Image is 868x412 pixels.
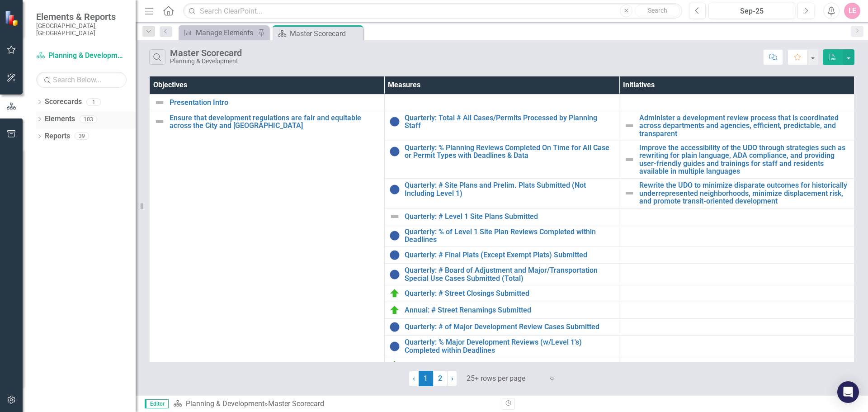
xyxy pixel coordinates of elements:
[389,322,400,332] img: Target Pending
[389,341,400,352] img: Target Pending
[389,305,400,316] img: On Target
[154,97,165,108] img: Not Defined
[384,111,619,141] td: Double-Click to Edit Right Click for Context Menu
[844,3,860,19] button: LE
[150,94,385,111] td: Double-Click to Edit Right Click for Context Menu
[196,27,255,38] div: Manage Elements
[5,10,20,26] img: ClearPoint Strategy
[619,141,854,178] td: Double-Click to Edit Right Click for Context Menu
[170,114,380,130] a: Ensure that development regulations are fair and equitable across the City and [GEOGRAPHIC_DATA]
[75,133,89,140] div: 39
[624,154,635,165] img: Not Defined
[45,114,75,124] a: Elements
[837,381,859,403] div: Open Intercom Messenger
[405,362,615,370] a: Quarterly - # Comprehensive Plan Amendments Submitted
[384,179,619,208] td: Double-Click to Edit Right Click for Context Menu
[619,179,854,208] td: Double-Click to Edit Right Click for Context Menu
[384,336,619,357] td: Double-Click to Edit Right Click for Context Menu
[405,266,615,282] a: Quarterly: # Board of Adjustment and Major/Transportation Special Use Cases Submitted (Total)
[170,48,242,58] div: Master Scorecard
[389,288,400,299] img: On Target
[639,144,849,175] a: Improve the accessibility of the UDO through strategies such as rewriting for plain language, ADA...
[145,399,169,408] span: Editor
[624,120,635,131] img: Not Defined
[384,141,619,178] td: Double-Click to Edit Right Click for Context Menu
[389,116,400,127] img: Target Pending
[384,285,619,302] td: Double-Click to Edit Right Click for Context Menu
[186,399,264,408] a: Planning & Development
[639,181,849,205] a: Rewrite the UDO to minimize disparate outcomes for historically underrepresented neighborhoods, m...
[384,302,619,319] td: Double-Click to Edit Right Click for Context Menu
[154,116,165,127] img: Not Defined
[635,5,680,17] button: Search
[384,208,619,225] td: Double-Click to Edit Right Click for Context Menu
[419,371,433,386] span: 1
[624,188,635,199] img: Not Defined
[619,111,854,141] td: Double-Click to Edit Right Click for Context Menu
[405,306,615,314] a: Annual: # Street Renamings Submitted
[413,374,415,383] span: ‹
[389,211,400,222] img: Not Defined
[170,99,380,107] a: Presentation Intro
[45,97,82,107] a: Scorecards
[389,360,400,371] img: On Target
[384,246,619,263] td: Double-Click to Edit Right Click for Context Menu
[389,250,400,260] img: Target Pending
[389,146,400,157] img: Target Pending
[384,263,619,285] td: Double-Click to Edit Right Click for Context Menu
[170,58,242,65] div: Planning & Development
[708,3,795,19] button: Sep-25
[290,28,361,39] div: Master Scorecard
[451,374,453,383] span: ›
[405,144,615,160] a: Quarterly: % Planning Reviews Completed On Time for All Case or Permit Types with Deadlines & Data
[384,225,619,246] td: Double-Click to Edit Right Click for Context Menu
[384,357,619,374] td: Double-Click to Edit Right Click for Context Menu
[405,338,615,354] a: Quarterly: % Major Development Reviews (w/Level 1's) Completed within Deadlines
[80,115,97,123] div: 103
[384,319,619,336] td: Double-Click to Edit Right Click for Context Menu
[86,98,101,106] div: 1
[405,213,615,221] a: Quarterly: # Level 1 Site Plans Submitted
[433,371,448,386] a: 2
[389,230,400,241] img: Target Pending
[36,72,127,88] input: Search Below...
[36,11,127,22] span: Elements & Reports
[36,22,127,37] small: [GEOGRAPHIC_DATA], [GEOGRAPHIC_DATA]
[36,51,127,61] a: Planning & Development
[405,228,615,244] a: Quarterly: % of Level 1 Site Plan Reviews Completed within Deadlines
[648,7,667,14] span: Search
[183,3,682,19] input: Search ClearPoint...
[389,184,400,195] img: Target Pending
[639,114,849,138] a: Administer a development review process that is coordinated across departments and agencies, effi...
[405,289,615,298] a: Quarterly: # Street Closings Submitted
[405,323,615,331] a: Quarterly: # of Major Development Review Cases Submitted
[712,6,792,17] div: Sep-25
[173,399,495,409] div: »
[268,399,324,408] div: Master Scorecard
[389,269,400,280] img: Target Pending
[405,114,615,130] a: Quarterly: Total # All Cases/Permits Processed by Planning Staff
[45,131,70,142] a: Reports
[405,181,615,197] a: Quarterly: # Site Plans and Prelim. Plats Submitted (Not Including Level 1)
[405,251,615,259] a: Quarterly: # Final Plats (Except Exempt Plats) Submitted
[181,27,255,38] a: Manage Elements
